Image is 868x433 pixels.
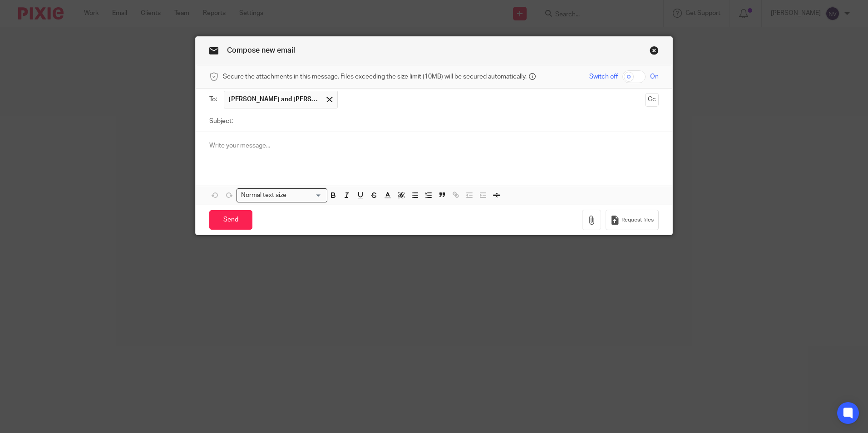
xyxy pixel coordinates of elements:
span: Secure the attachments in this message. Files exceeding the size limit (10MB) will be secured aut... [223,72,527,81]
span: Compose new email [227,47,295,54]
span: [PERSON_NAME] and [PERSON_NAME] [229,95,320,104]
div: Search for option [237,188,327,202]
label: To: [209,95,219,104]
span: Request files [621,216,654,224]
input: Send [209,210,252,230]
button: Cc [645,93,659,107]
label: Subject: [209,117,233,126]
input: Search for option [289,191,322,200]
button: Request files [606,210,658,230]
span: On [650,72,659,81]
a: Close this dialog window [650,46,659,58]
span: Switch off [589,72,618,81]
span: Normal text size [239,191,288,200]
